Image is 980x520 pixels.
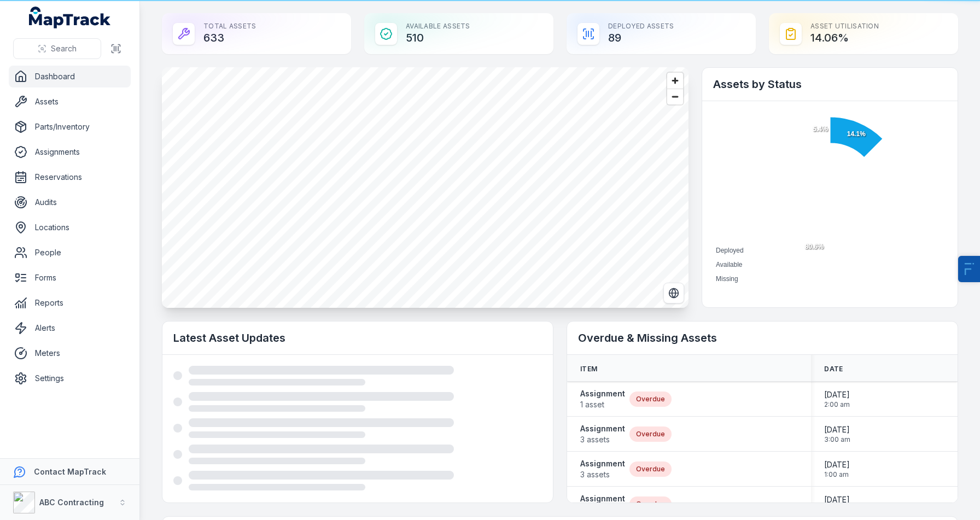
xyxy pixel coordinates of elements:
canvas: Map [162,67,689,308]
a: Settings [9,367,131,389]
a: Assignment1 asset [580,388,625,410]
span: [DATE] [824,389,850,400]
strong: Assignment [580,458,625,469]
a: Assignment3 assets [580,458,625,480]
span: Date [824,365,843,373]
strong: ABC Contracting [39,498,104,507]
a: Assets [9,91,131,113]
a: Assignment3 assets [580,423,625,445]
a: Meters [9,342,131,364]
h2: Latest Asset Updates [173,330,542,346]
span: Available [716,261,742,268]
span: 1 asset [580,399,625,410]
span: [DATE] [824,459,850,470]
time: 31/08/2024, 2:00:00 am [824,389,850,409]
a: Audits [9,191,131,213]
strong: Assignment [580,423,625,434]
a: Assignments [9,141,131,163]
strong: Assignment [580,493,625,504]
button: Zoom out [667,89,683,104]
button: Switch to Satellite View [663,283,684,303]
a: Forms [9,267,131,289]
a: Assignment [580,493,625,515]
span: Search [51,43,77,54]
span: 3:00 am [824,435,850,444]
a: Dashboard [9,66,131,87]
span: Item [580,365,597,373]
div: Overdue [629,496,672,512]
a: Locations [9,217,131,238]
time: 28/02/2025, 1:00:00 am [824,494,850,514]
a: Reservations [9,166,131,188]
button: Search [13,38,101,59]
div: Overdue [629,461,672,477]
h2: Overdue & Missing Assets [578,330,947,346]
span: 3 assets [580,434,625,445]
strong: Assignment [580,388,625,399]
h2: Assets by Status [713,77,947,92]
time: 30/11/2024, 3:00:00 am [824,424,850,444]
span: 2:00 am [824,400,850,409]
a: MapTrack [29,7,111,28]
span: [DATE] [824,494,850,505]
a: People [9,242,131,264]
div: Overdue [629,392,672,407]
span: Missing [716,275,738,283]
a: Parts/Inventory [9,116,131,138]
div: Overdue [629,426,672,442]
button: Zoom in [667,73,683,89]
time: 31/01/2025, 1:00:00 am [824,459,850,479]
span: 3 assets [580,469,625,480]
a: Alerts [9,317,131,339]
span: [DATE] [824,424,850,435]
a: Reports [9,292,131,314]
span: Deployed [716,247,744,254]
strong: Contact MapTrack [34,467,106,476]
span: 1:00 am [824,470,850,479]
